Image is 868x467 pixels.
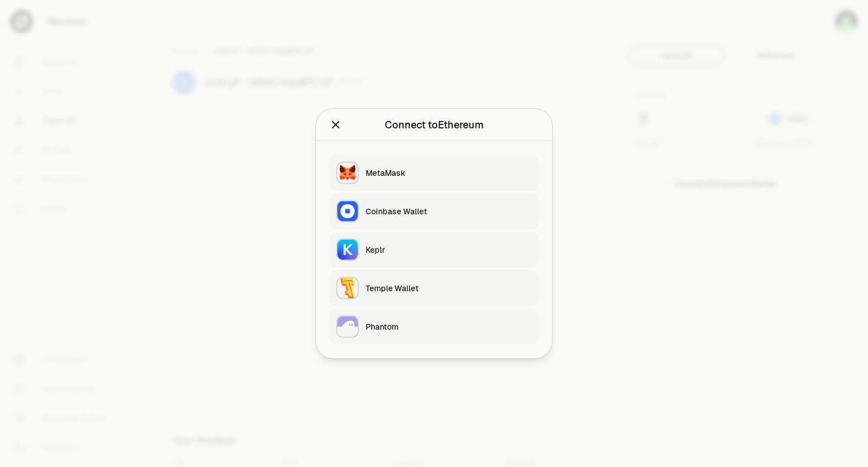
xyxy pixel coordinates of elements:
div: Coinbase Wallet [366,206,532,217]
button: Temple WalletTemple Wallet [329,270,539,306]
div: Temple Wallet [366,283,532,294]
img: Coinbase Wallet [337,201,358,222]
button: Close [329,117,342,133]
button: PhantomPhantom [329,309,539,345]
div: Connect to Ethereum [385,117,484,133]
img: Phantom [337,317,358,337]
div: MetaMask [366,167,532,179]
button: MetaMaskMetaMask [329,155,539,191]
img: Temple Wallet [337,278,358,299]
div: Keplr [366,244,532,256]
img: MetaMask [337,163,358,183]
button: Coinbase WalletCoinbase Wallet [329,193,539,230]
div: Phantom [366,321,532,332]
img: Keplr [337,240,358,260]
button: KeplrKeplr [329,232,539,268]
